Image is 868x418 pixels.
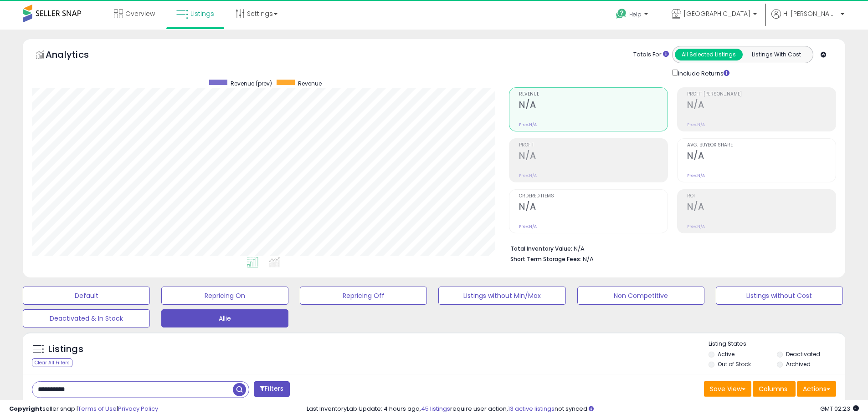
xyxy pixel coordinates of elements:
[161,287,288,305] button: Repricing On
[23,287,150,305] button: Default
[718,360,751,368] label: Out of Stock
[519,173,537,178] small: Prev: N/A
[716,287,843,305] button: Listings without Cost
[46,48,107,63] h5: Analytics
[687,92,836,97] span: Profit [PERSON_NAME]
[742,49,810,60] button: Listings With Cost
[190,9,214,18] span: Listings
[797,381,836,397] button: Actions
[718,350,734,358] label: Active
[421,404,450,413] a: 45 listings
[783,9,838,18] span: Hi [PERSON_NAME]
[510,245,572,252] b: Total Inventory Value:
[687,173,705,178] small: Prev: N/A
[510,255,581,263] b: Short Term Storage Fees:
[510,242,829,253] li: N/A
[307,405,859,413] div: Last InventoryLab Update: 4 hours ago, require user action, not synced.
[161,309,288,327] button: Allie
[9,405,158,413] div: seller snap | |
[519,122,537,127] small: Prev: N/A
[687,194,836,199] span: ROI
[687,100,836,112] h2: N/A
[23,309,150,327] button: Deactivated & In Stock
[771,9,844,30] a: Hi [PERSON_NAME]
[665,68,740,78] div: Include Returns
[519,224,537,229] small: Prev: N/A
[519,194,668,199] span: Ordered Items
[519,151,668,163] h2: N/A
[300,287,427,305] button: Repricing Off
[231,80,272,87] span: Revenue (prev)
[675,49,743,60] button: All Selected Listings
[687,143,836,148] span: Avg. Buybox Share
[519,143,668,148] span: Profit
[118,404,158,413] a: Privacy Policy
[753,381,796,397] button: Columns
[633,50,669,59] div: Totals For
[820,404,859,413] span: 2025-08-15 02:23 GMT
[687,201,836,214] h2: N/A
[519,100,668,112] h2: N/A
[298,80,322,87] span: Revenue
[683,9,750,18] span: [GEOGRAPHIC_DATA]
[48,343,83,356] h5: Listings
[616,8,627,20] i: Get Help
[709,340,845,348] p: Listing States:
[704,381,751,397] button: Save View
[125,9,155,18] span: Overview
[786,350,820,358] label: Deactivated
[577,287,704,305] button: Non Competitive
[687,122,705,127] small: Prev: N/A
[519,92,668,97] span: Revenue
[629,10,642,18] span: Help
[78,404,117,413] a: Terms of Use
[786,360,811,368] label: Archived
[759,384,787,393] span: Columns
[609,1,657,30] a: Help
[508,404,555,413] a: 13 active listings
[583,255,594,263] span: N/A
[32,358,72,367] div: Clear All Filters
[254,381,289,397] button: Filters
[687,224,705,229] small: Prev: N/A
[687,151,836,163] h2: N/A
[519,201,668,214] h2: N/A
[438,287,565,305] button: Listings without Min/Max
[9,404,42,413] strong: Copyright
